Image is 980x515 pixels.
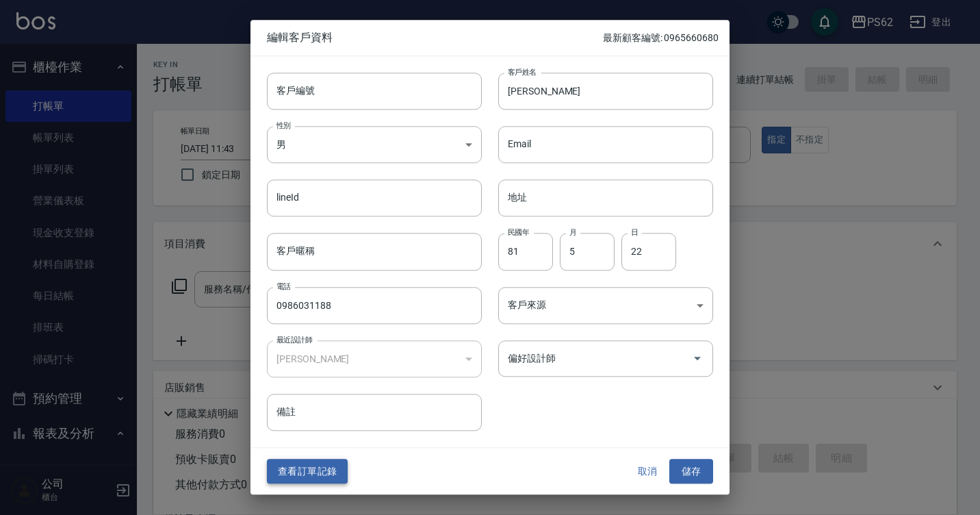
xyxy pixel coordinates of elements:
div: 男 [267,126,482,163]
span: 編輯客戶資料 [267,31,603,45]
button: 取消 [626,459,669,484]
label: 日 [631,227,638,238]
label: 民國年 [508,227,529,238]
label: 最近設計師 [276,334,312,344]
div: [PERSON_NAME] [267,340,482,377]
label: 性別 [276,120,291,130]
button: 儲存 [669,459,713,484]
button: 查看訂單記錄 [267,459,348,484]
p: 最新顧客編號: 0965660680 [603,31,719,45]
label: 客戶姓名 [508,66,537,77]
label: 月 [569,227,576,238]
button: Open [686,348,708,370]
label: 電話 [276,281,291,291]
